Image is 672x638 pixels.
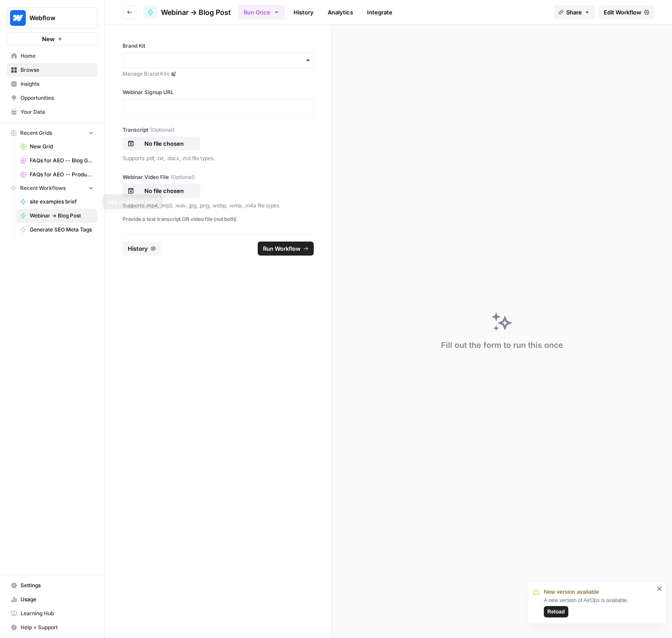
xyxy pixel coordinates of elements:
[150,126,174,134] span: (Optional)
[122,126,314,134] label: Transcript
[21,624,94,631] span: Help + Support
[30,143,94,151] span: New Grid
[122,201,314,210] p: Supports .mp4, .mp3, .wav, .jpg, .png, .webp, .wma, .m4a file types.
[553,5,595,19] button: Share
[7,91,98,105] a: Opportunities
[42,35,55,43] span: New
[122,137,200,151] button: No file chosen
[16,195,98,209] a: site examples brief
[30,198,94,206] span: site examples brief
[566,8,582,17] span: Share
[441,339,563,351] div: Fill out the form to run this once
[288,5,319,19] a: History
[16,168,98,182] a: FAQs for AEO -- Product/Features Pages Grid
[7,578,98,592] a: Settings
[598,5,654,19] a: Edit Workflow
[122,154,314,163] p: Supports .pdf, .txt, .docx, .md file types.
[21,80,94,88] span: Insights
[30,157,94,165] span: FAQs for AEO -- Blog Grid
[143,5,231,19] a: Webinar -> Blog Post
[263,244,301,253] span: Run Workflow
[122,216,238,222] strong: Provide a text transcript OR video file (not both).
[21,596,94,603] span: Usage
[7,182,98,195] button: Recent Workflows
[21,94,94,102] span: Opportunities
[258,242,314,256] button: Run Workflow
[122,184,200,198] button: No file chosen
[161,7,231,18] span: Webinar -> Blog Post
[322,5,358,19] a: Analytics
[20,184,66,192] span: Recent Workflows
[238,5,285,20] button: Run Once
[21,66,94,74] span: Browse
[544,588,599,596] span: New version available
[21,52,94,60] span: Home
[16,209,98,223] a: Webinar -> Blog Post
[7,105,98,119] a: Your Data
[122,88,314,96] label: Webinar Signup URL
[30,226,94,234] span: Generate SEO Meta Tags
[7,126,98,140] button: Recent Grids
[30,212,94,220] span: Webinar -> Blog Post
[16,154,98,168] a: FAQs for AEO -- Blog Grid
[21,582,94,589] span: Settings
[544,606,568,617] button: Reload
[122,42,314,50] label: Brand Kit
[7,620,98,634] button: Help + Support
[7,32,98,46] button: New
[136,139,192,148] p: No file chosen
[20,129,52,137] span: Recent Grids
[21,108,94,116] span: Your Data
[7,77,98,91] a: Insights
[171,173,195,181] span: (Optional)
[10,10,26,26] img: Webflow Logo
[7,49,98,63] a: Home
[29,14,82,22] span: Webflow
[7,7,98,29] button: Workspace: Webflow
[16,140,98,154] a: New Grid
[7,63,98,77] a: Browse
[122,173,314,181] label: Webinar Video File
[122,242,161,256] button: History
[16,223,98,237] a: Generate SEO Meta Tags
[122,70,314,78] a: Manage Brand Kits
[128,244,148,253] span: History
[21,610,94,617] span: Learning Hub
[7,606,98,620] a: Learning Hub
[362,5,398,19] a: Integrate
[657,585,663,592] button: close
[30,171,94,179] span: FAQs for AEO -- Product/Features Pages Grid
[544,596,654,617] div: A new version of AirOps is available.
[136,186,192,195] p: No file chosen
[604,8,641,17] span: Edit Workflow
[7,592,98,606] a: Usage
[547,608,565,616] span: Reload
